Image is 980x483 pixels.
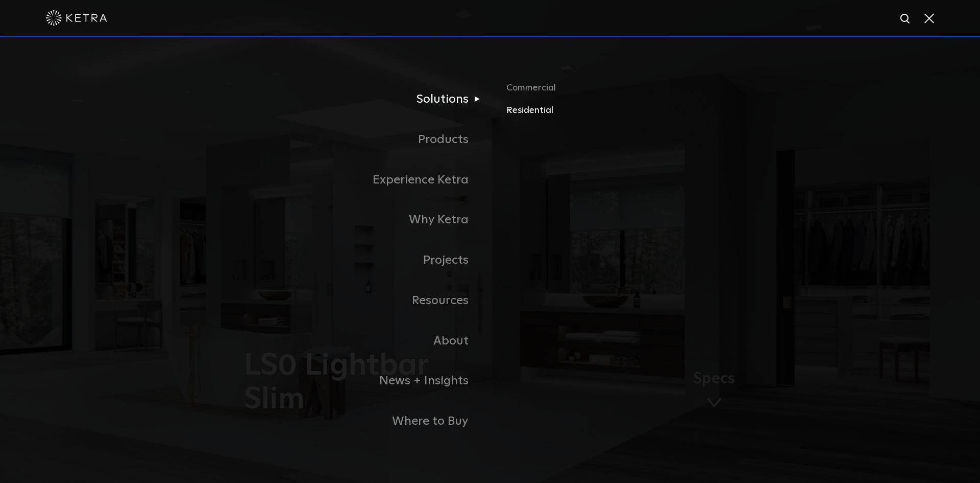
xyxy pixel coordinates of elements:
a: Experience Ketra [235,160,490,200]
img: ketra-logo-2019-white [46,10,107,26]
a: News + Insights [235,361,490,401]
img: search icon [899,13,912,26]
div: Navigation Menu [235,79,745,442]
a: Why Ketra [235,200,490,240]
a: Resources [235,281,490,321]
a: Projects [235,240,490,281]
a: Solutions [235,79,490,120]
a: About [235,321,490,361]
a: Residential [506,103,745,118]
a: Commercial [506,81,745,103]
a: Products [235,120,490,160]
a: Where to Buy [235,401,490,442]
